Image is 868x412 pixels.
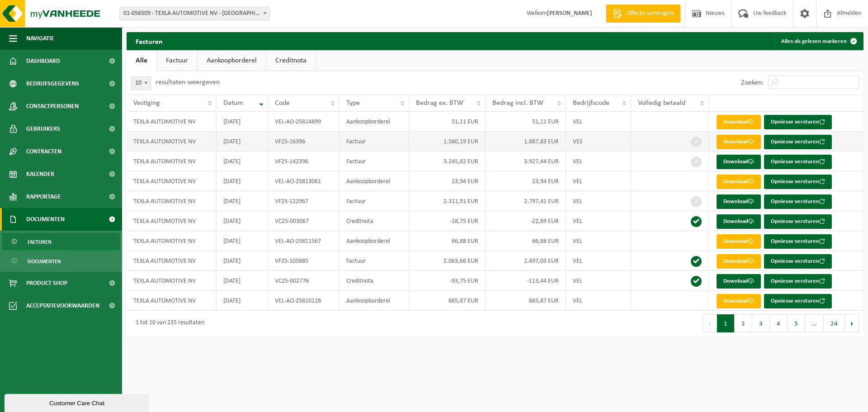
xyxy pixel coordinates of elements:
[340,251,409,271] td: Factuur
[217,152,268,171] td: [DATE]
[717,314,735,332] button: 1
[492,99,543,107] span: Bedrag incl. BTW
[340,112,409,132] td: Aankoopborderel
[547,10,592,17] strong: [PERSON_NAME]
[409,171,486,191] td: 23,94 EUR
[788,314,805,332] button: 5
[131,76,151,90] span: 10
[346,99,360,107] span: Type
[217,251,268,271] td: [DATE]
[156,79,220,86] label: resultaten weergeven
[26,185,61,208] span: Rapportage
[486,171,566,191] td: 23,94 EUR
[566,211,631,231] td: VEL
[131,315,204,331] div: 1 tot 10 van 235 resultaten
[26,95,79,118] span: Contactpersonen
[217,211,268,231] td: [DATE]
[486,251,566,271] td: 2.497,03 EUR
[764,274,832,289] button: Opnieuw versturen
[26,163,54,185] span: Kalender
[624,9,676,18] span: Offerte aanvragen
[127,171,217,191] td: TEXLA AUTOMOTIVE NV
[127,32,172,50] h2: Facturen
[717,254,761,269] a: Download
[764,234,832,249] button: Opnieuw versturen
[119,7,270,20] span: 01-056509 - TEXLA AUTOMOTIVE NV - SINT-NIKLAAS
[127,231,217,251] td: TEXLA AUTOMOTIVE NV
[340,171,409,191] td: Aankoopborderel
[486,152,566,171] td: 3.927,44 EUR
[268,291,340,311] td: VEL-AO-25810128
[217,271,268,291] td: [DATE]
[416,99,463,107] span: Bedrag ex. BTW
[409,112,486,132] td: 51,11 EUR
[26,272,67,294] span: Product Shop
[764,194,832,209] button: Opnieuw versturen
[340,211,409,231] td: Creditnota
[127,191,217,211] td: TEXLA AUTOMOTIVE NV
[217,171,268,191] td: [DATE]
[735,314,752,332] button: 2
[566,112,631,132] td: VEL
[2,252,120,270] a: Documenten
[26,294,99,317] span: Acceptatievoorwaarden
[217,291,268,311] td: [DATE]
[770,314,788,332] button: 4
[127,50,156,71] a: Alle
[752,314,770,332] button: 3
[127,211,217,231] td: TEXLA AUTOMOTIVE NV
[764,254,832,269] button: Opnieuw versturen
[409,152,486,171] td: 3.245,82 EUR
[486,211,566,231] td: -22,69 EUR
[340,291,409,311] td: Aankoopborderel
[26,208,65,231] span: Documenten
[606,5,680,23] a: Offerte aanvragen
[26,50,60,72] span: Dashboard
[5,392,151,412] iframe: chat widget
[2,233,120,250] a: Facturen
[566,132,631,152] td: VES
[566,231,631,251] td: VEL
[127,132,217,152] td: TEXLA AUTOMOTIVE NV
[764,135,832,149] button: Opnieuw versturen
[26,72,79,95] span: Bedrijfsgegevens
[217,112,268,132] td: [DATE]
[845,314,859,332] button: Next
[409,271,486,291] td: -93,75 EUR
[198,50,266,71] a: Aankoopborderel
[486,291,566,311] td: 665,87 EUR
[26,27,54,50] span: Navigatie
[764,175,832,189] button: Opnieuw versturen
[409,132,486,152] td: 1.560,19 EUR
[268,171,340,191] td: VEL-AO-25813061
[26,140,61,163] span: Contracten
[409,291,486,311] td: 665,87 EUR
[486,231,566,251] td: 66,88 EUR
[717,135,761,149] a: Download
[268,132,340,152] td: VF25-16396
[409,251,486,271] td: 2.063,66 EUR
[268,191,340,211] td: VF25-122967
[566,152,631,171] td: VEL
[157,50,197,71] a: Factuur
[340,132,409,152] td: Factuur
[340,271,409,291] td: Creditnota
[217,191,268,211] td: [DATE]
[268,112,340,132] td: VEL-AO-25814899
[638,99,685,107] span: Volledig betaald
[566,191,631,211] td: VEL
[268,251,340,271] td: VF25-105885
[741,79,764,86] label: Zoeken:
[275,99,290,107] span: Code
[28,233,52,251] span: Facturen
[486,132,566,152] td: 1.887,83 EUR
[717,294,761,308] a: Download
[127,271,217,291] td: TEXLA AUTOMOTIVE NV
[486,191,566,211] td: 2.797,41 EUR
[774,32,863,50] button: Alles als gelezen markeren
[717,234,761,249] a: Download
[486,112,566,132] td: 51,11 EUR
[566,291,631,311] td: VEL
[268,231,340,251] td: VEL-AO-25811567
